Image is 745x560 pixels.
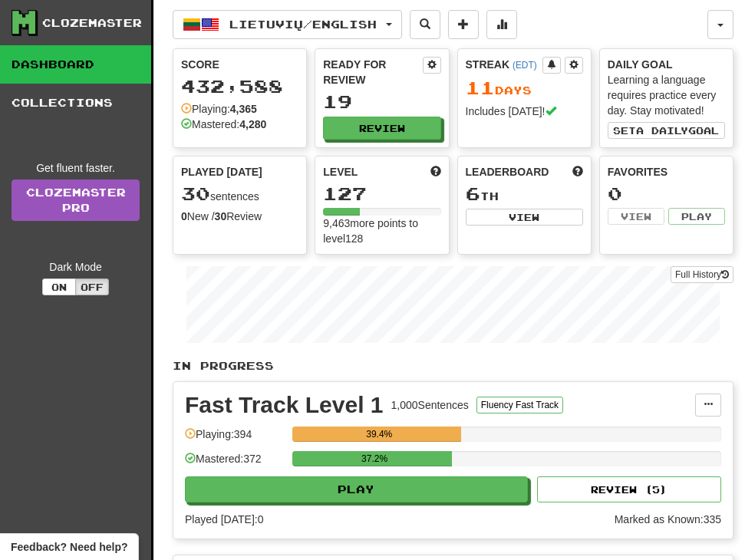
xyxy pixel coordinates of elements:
span: Score more points to level up [430,164,441,180]
span: Open feedback widget [11,539,127,555]
button: On [42,278,76,295]
button: View [466,209,583,226]
div: Clozemaster [42,15,142,31]
strong: 4,365 [230,103,257,115]
button: Off [75,278,109,295]
span: Played [DATE] [181,164,262,180]
strong: 30 [215,210,227,222]
button: Lietuvių/English [173,10,402,39]
button: Seta dailygoal [608,122,725,139]
button: Review (5) [537,476,721,502]
button: Add sentence to collection [448,10,479,39]
span: Leaderboard [466,164,549,180]
div: Fast Track Level 1 [185,394,384,417]
div: sentences [181,184,298,204]
strong: 4,280 [239,118,266,130]
button: Full History [671,266,733,283]
div: Favorites [608,164,725,180]
button: Fluency Fast Track [476,397,563,413]
div: Playing: 394 [185,427,285,452]
a: (EDT) [513,60,537,71]
a: ClozemasterPro [12,180,140,221]
span: Level [323,164,358,180]
div: Daily Goal [608,57,725,72]
button: More stats [486,10,517,39]
div: Streak [466,57,542,72]
p: In Progress [173,358,733,374]
div: Mastered: 372 [185,451,285,476]
button: Review [323,117,440,140]
div: th [466,184,583,204]
div: Score [181,57,298,72]
span: 30 [181,183,210,204]
div: 432,588 [181,77,298,96]
span: Lietuvių / English [229,18,377,31]
div: 19 [323,92,440,111]
div: Mastered: [181,117,266,132]
div: Ready for Review [323,57,422,87]
div: Includes [DATE]! [466,104,583,119]
button: View [608,208,664,225]
div: Playing: [181,101,257,117]
strong: 0 [181,210,187,222]
button: Search sentences [410,10,440,39]
button: Play [668,208,725,225]
div: New / Review [181,209,298,224]
span: Played [DATE]: 0 [185,513,263,525]
div: 1,000 Sentences [391,397,469,413]
span: This week in points, UTC [572,164,583,180]
div: Learning a language requires practice every day. Stay motivated! [608,72,725,118]
div: Dark Mode [12,259,140,275]
div: 0 [608,184,725,203]
div: 39.4% [297,427,461,442]
span: 11 [466,77,495,98]
div: 9,463 more points to level 128 [323,216,440,246]
div: Marked as Known: 335 [615,512,721,527]
div: Get fluent faster. [12,160,140,176]
div: Day s [466,78,583,98]
span: 6 [466,183,480,204]
div: 127 [323,184,440,203]
span: a daily [636,125,688,136]
div: 37.2% [297,451,452,466]
button: Play [185,476,528,502]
